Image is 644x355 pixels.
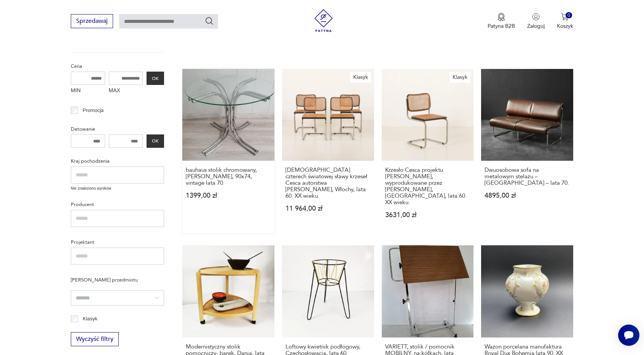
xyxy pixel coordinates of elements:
button: OK [147,134,164,148]
p: 11 964,00 zł [285,205,371,212]
button: Patyna B2B [488,13,515,30]
p: Producent [71,200,164,209]
p: Cena [71,62,164,70]
h3: bauhaus stolik chromowany, [PERSON_NAME], 90x74, vintage lata 70. [186,167,271,186]
p: Datowanie [71,125,164,133]
h3: [DEMOGRAPHIC_DATA] czterech światowej sławy krzeseł Cesca autorstwa [PERSON_NAME], Włochy, lata 6... [285,167,371,199]
p: Promocja [83,106,104,115]
img: Ikona medalu [497,13,505,21]
p: Klasyk [83,315,97,323]
h3: Dwuosobowa sofa na metalowym stelażu – [GEOGRAPHIC_DATA] – lata 70. [485,167,570,186]
img: Ikonka użytkownika [532,13,540,21]
button: Wyczyść filtry [71,332,119,346]
p: Koszyk [557,22,573,30]
p: 4895,00 zł [485,192,570,199]
div: 0 [566,12,572,19]
button: 0Koszyk [557,13,573,30]
p: Patyna B2B [488,22,515,30]
button: Zaloguj [527,13,545,30]
button: Sprzedawaj [71,14,113,28]
p: Zaloguj [527,22,545,30]
button: Szukaj [205,16,214,26]
iframe: Smartsupp widget button [618,325,639,346]
a: Ikona medaluPatyna B2B [488,13,515,30]
img: Ikona koszyka [561,13,569,21]
p: 3631,00 zł [385,212,470,218]
img: Patyna - sklep z meblami i dekoracjami vintage [312,9,335,32]
a: KlasykKrzesło Cesca projektu Marcela Breuera, wyprodukowane przez Gavina, Włochy, lata 60. XX wie... [382,69,474,233]
p: Projektant [71,238,164,246]
p: 1399,00 zł [186,192,271,199]
a: Sprzedawaj [71,19,113,24]
button: OK [147,72,164,85]
a: Dwuosobowa sofa na metalowym stelażu – Niemcy – lata 70.Dwuosobowa sofa na metalowym stelażu – [G... [481,69,573,233]
p: Nie znaleziono wyników [71,185,164,192]
h3: Krzesło Cesca projektu [PERSON_NAME], wyprodukowane przez [PERSON_NAME], [GEOGRAPHIC_DATA], lata ... [385,167,470,206]
a: bauhaus stolik chromowany, dymione szkło, 90x74, vintage lata 70.bauhaus stolik chromowany, [PERS... [182,69,274,233]
p: Kraj pochodzenia [71,157,164,165]
p: [PERSON_NAME] przedmiotu [71,276,164,284]
a: KlasykZestaw czterech światowej sławy krzeseł Cesca autorstwa Marcela Breuera, Włochy, lata 60. X... [282,69,374,233]
label: MAX [109,85,143,97]
label: MIN [71,85,105,97]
